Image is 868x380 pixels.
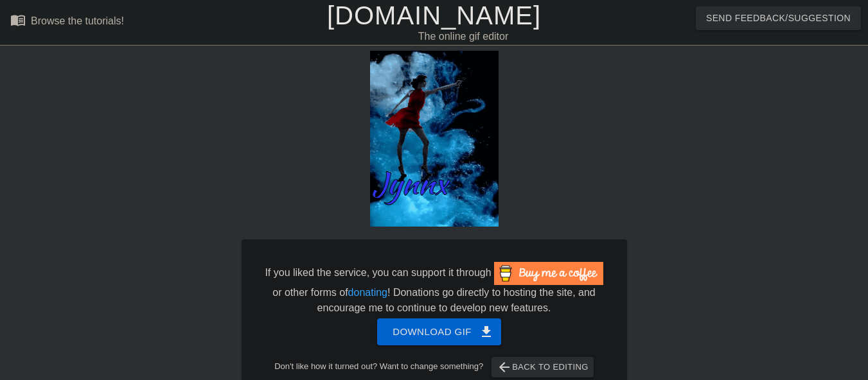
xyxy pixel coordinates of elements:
a: Browse the tutorials! [10,12,124,32]
div: If you liked the service, you can support it through or other forms of ! Donations go directly to... [264,262,605,316]
a: [DOMAIN_NAME] [327,1,541,30]
button: Send Feedback/Suggestion [696,6,861,30]
span: Download gif [393,324,486,340]
span: get_app [479,324,494,340]
button: Download gif [377,318,501,345]
a: donating [348,287,387,298]
div: Don't like how it turned out? Want to change something? [261,357,607,377]
span: arrow_back [497,359,512,375]
img: Buy Me A Coffee [494,262,603,285]
span: menu_book [10,12,26,28]
img: sliQe94V.gif [370,51,499,227]
div: Browse the tutorials! [31,15,124,26]
a: Download gif [367,325,501,336]
span: Back to Editing [497,359,589,375]
div: The online gif editor [296,29,630,44]
span: Send Feedback/Suggestion [706,10,851,26]
button: Back to Editing [492,357,594,377]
